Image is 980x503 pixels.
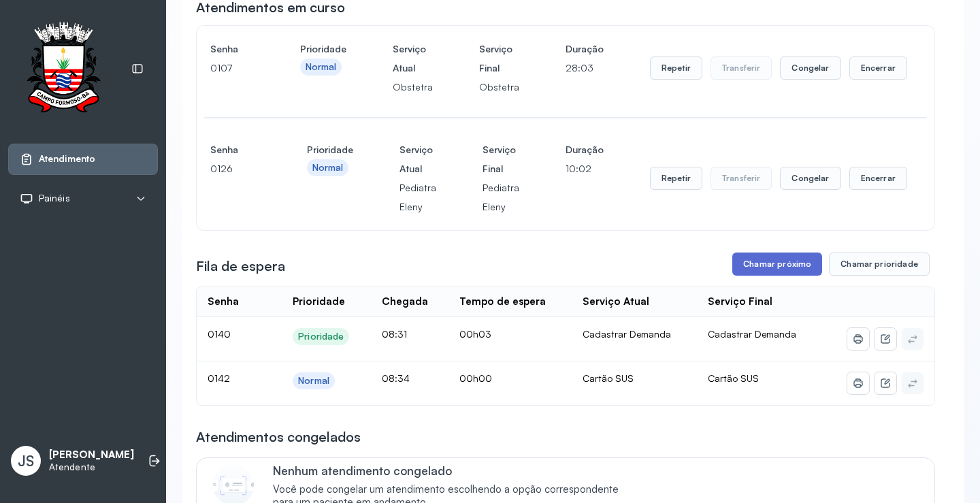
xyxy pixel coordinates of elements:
[210,140,261,159] h4: Senha
[312,162,344,174] div: Normal
[298,375,329,387] div: Normal
[849,56,907,80] button: Encerrar
[300,39,346,59] h4: Prioridade
[710,56,772,80] button: Transferir
[49,449,134,461] p: [PERSON_NAME]
[382,295,428,308] div: Chegada
[459,295,546,308] div: Tempo de espera
[210,39,254,59] h4: Senha
[20,152,146,166] a: Atendimento
[210,59,254,78] p: 0107
[382,328,407,340] span: 08:31
[650,56,702,80] button: Repetir
[298,331,344,342] div: Prioridade
[208,328,231,340] span: 0140
[583,328,686,340] div: Cadastrar Demanda
[483,178,519,216] p: Pediatra Eleny
[708,328,796,340] span: Cadastrar Demanda
[273,464,633,478] p: Nenhum atendimento congelado
[780,167,840,190] button: Congelar
[479,39,519,78] h4: Serviço Final
[710,167,772,190] button: Transferir
[708,372,759,384] span: Cartão SUS
[293,295,345,308] div: Prioridade
[566,159,604,178] p: 10:02
[39,153,95,165] span: Atendimento
[196,427,361,447] h3: Atendimentos congelados
[49,461,134,473] p: Atendente
[393,78,433,97] p: Obstetra
[780,56,840,80] button: Congelar
[566,59,604,78] p: 28:03
[399,140,436,178] h4: Serviço Atual
[459,328,491,340] span: 00h03
[566,140,604,159] h4: Duração
[583,295,649,308] div: Serviço Atual
[382,372,410,384] span: 08:34
[14,22,112,116] img: Logotipo do estabelecimento
[399,178,436,216] p: Pediatra Eleny
[829,253,930,276] button: Chamar prioridade
[208,295,239,308] div: Senha
[39,193,70,204] span: Painéis
[210,159,261,178] p: 0126
[479,78,519,97] p: Obstetra
[306,61,337,73] div: Normal
[459,372,492,384] span: 00h00
[708,295,772,308] div: Serviço Final
[566,39,604,59] h4: Duração
[393,39,433,78] h4: Serviço Atual
[849,167,907,190] button: Encerrar
[732,253,822,276] button: Chamar próximo
[583,372,686,385] div: Cartão SUS
[208,372,230,384] span: 0142
[483,140,519,178] h4: Serviço Final
[307,140,353,159] h4: Prioridade
[650,167,702,190] button: Repetir
[196,257,285,276] h3: Fila de espera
